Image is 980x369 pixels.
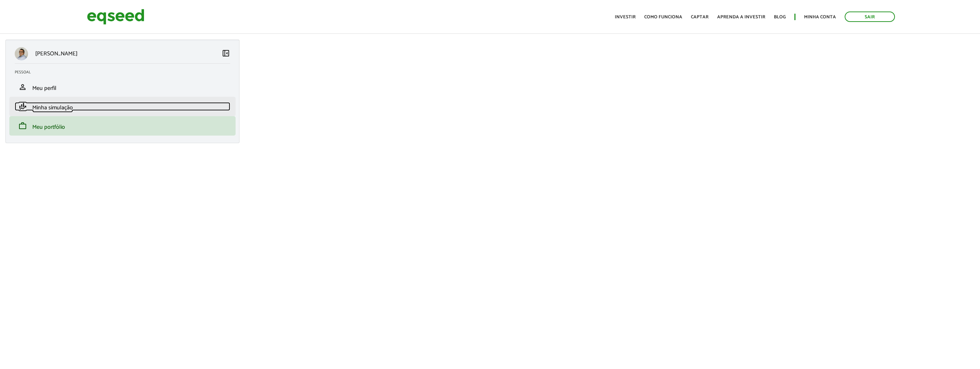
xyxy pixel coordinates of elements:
[18,122,27,130] span: work
[691,15,709,19] a: Captar
[18,102,27,111] span: finance_mode
[9,97,236,116] li: Minha simulação
[15,122,230,130] a: workMeu portfólio
[9,77,236,97] li: Meu perfil
[222,49,230,58] span: left_panel_close
[87,7,144,26] img: EqSeed
[15,102,230,111] a: finance_modeMinha simulação
[615,15,636,19] a: Investir
[717,15,765,19] a: Aprenda a investir
[644,15,682,19] a: Como funciona
[222,49,230,59] a: Colapsar menu
[32,83,56,93] span: Meu perfil
[15,83,230,91] a: personMeu perfil
[804,15,836,19] a: Minha conta
[15,70,236,74] h2: Pessoal
[32,103,73,113] span: Minha simulação
[35,50,78,57] p: [PERSON_NAME]
[774,15,786,19] a: Blog
[18,83,27,91] span: person
[9,116,236,136] li: Meu portfólio
[32,122,65,132] span: Meu portfólio
[845,12,895,22] a: Sair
